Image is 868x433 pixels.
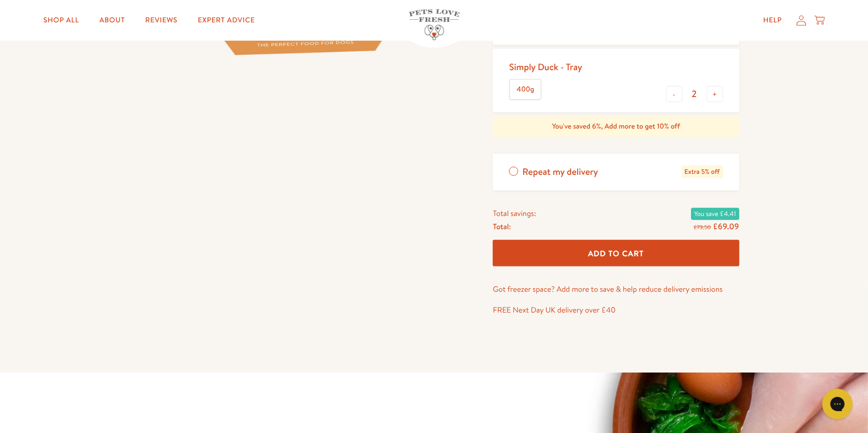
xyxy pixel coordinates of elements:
a: Shop All [35,10,87,30]
label: 400g [510,80,541,99]
button: + [707,86,723,102]
span: Add To Cart [588,248,644,259]
p: FREE Next Day UK delivery over £40 [493,303,739,317]
span: You save £4.41 [691,208,739,220]
button: - [666,86,682,102]
span: Extra 5% off [681,166,723,178]
iframe: Gorgias live chat messenger [817,385,858,423]
s: £73.50 [694,223,711,231]
button: Add To Cart [493,240,739,267]
span: £69.09 [713,221,739,232]
span: Repeat my delivery [522,166,598,178]
p: Got freezer space? Add more to save & help reduce delivery emissions [493,283,739,296]
div: Simply Duck - Tray [509,61,582,73]
a: Help [755,10,790,30]
div: You've saved 6%, Add more to get 10% off [493,116,739,137]
span: Total: [493,220,511,233]
img: Pets Love Fresh [409,9,460,40]
a: Expert Advice [190,10,263,30]
a: About [91,10,133,30]
span: Total savings: [493,207,536,220]
a: Reviews [137,10,186,30]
